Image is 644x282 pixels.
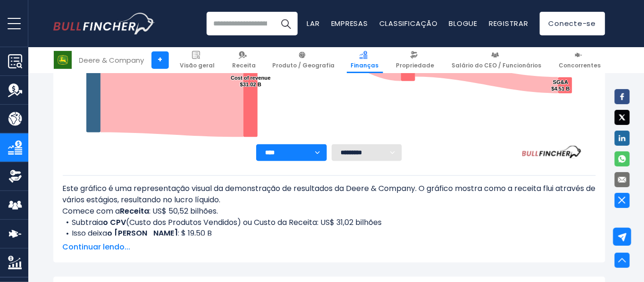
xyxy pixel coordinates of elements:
text: SG&A $4.51 B [551,79,569,91]
font: Deere & Company [79,55,144,65]
a: Concorrentes [555,47,605,73]
a: Produto / Geografia [268,47,339,73]
text: Cost of revenue $31.02 B [231,75,271,87]
font: Concorrentes [559,61,601,69]
img: Propriedade [8,169,22,183]
font: Isso deixa [72,228,108,239]
img: Logotipo DE [54,51,72,69]
a: Receita [228,47,260,73]
font: Finanças [351,61,379,69]
font: (Custo dos Produtos Vendidos) ou Custo da Receita: US$ 31,02 bilhões [126,217,382,228]
font: : US$ 50,52 bilhões. [150,206,218,216]
a: Blogue [449,18,478,28]
font: Conecte-se [549,18,596,28]
font: o [PERSON_NAME] [108,228,178,239]
button: Procurar [274,12,298,35]
font: Visão geral [180,61,215,69]
font: o CPV [103,217,126,228]
font: Receita [120,206,150,216]
font: Propriedade [396,61,435,69]
a: Classificação [379,18,438,28]
font: Salário do CEO / Funcionários [452,61,542,69]
font: + [158,54,162,65]
a: Finanças [347,47,383,73]
a: Conecte-se [540,12,605,35]
a: Lar [307,18,320,28]
font: Continuar lendo... [63,242,131,253]
font: : $ 19,50 B [178,228,212,239]
a: + [151,51,169,69]
a: Empresas [331,18,368,28]
a: Visão geral [176,47,219,73]
a: Registrar [489,18,528,28]
a: Propriedade [392,47,439,73]
font: Este gráfico é uma representação visual da demonstração de resultados da Deere & Company. O gráfi... [63,183,596,205]
img: Logotipo do Bullfincher [53,13,155,34]
font: Receita [233,61,256,69]
a: Ir para a página inicial [53,13,155,34]
a: Salário do CEO / Funcionários [448,47,546,73]
font: Comece com a [63,206,120,216]
font: Produto / Geografia [272,61,335,69]
font: Subtraia [72,217,103,228]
